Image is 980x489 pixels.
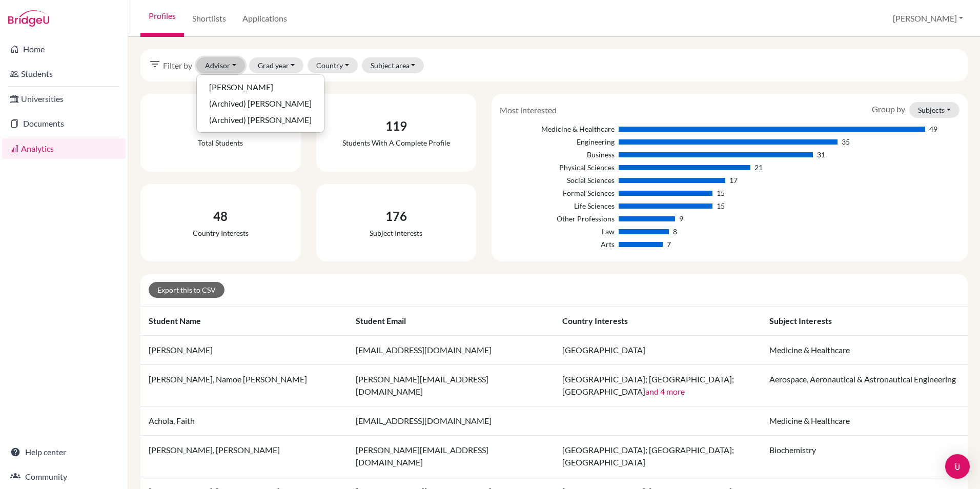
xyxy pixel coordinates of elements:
[761,307,968,336] th: Subject interests
[717,200,725,211] div: 15
[679,213,683,224] div: 9
[888,9,968,28] button: [PERSON_NAME]
[140,307,348,336] th: Student name
[209,81,273,93] span: [PERSON_NAME]
[500,136,615,147] div: Engineering
[370,228,422,238] div: Subject interests
[249,57,304,73] button: Grad year
[140,336,348,365] td: [PERSON_NAME]
[2,89,126,109] a: Universities
[342,137,450,148] div: Students with a complete profile
[500,200,615,211] div: Life Sciences
[197,79,324,95] button: [PERSON_NAME]
[140,436,348,477] td: [PERSON_NAME], [PERSON_NAME]
[500,239,615,250] div: Arts
[308,57,358,73] button: Country
[729,175,738,186] div: 17
[8,10,49,27] img: Bridge-U
[645,385,685,398] button: and 4 more
[197,95,324,112] button: (Archived) [PERSON_NAME]
[761,436,968,477] td: Biochemistry
[500,226,615,237] div: Law
[2,442,126,462] a: Help center
[673,226,677,237] div: 8
[554,307,761,336] th: Country interests
[348,406,555,436] td: [EMAIL_ADDRESS][DOMAIN_NAME]
[929,124,937,134] div: 49
[554,336,761,365] td: [GEOGRAPHIC_DATA]
[163,59,192,72] span: Filter by
[500,149,615,160] div: Business
[348,365,555,406] td: [PERSON_NAME][EMAIL_ADDRESS][DOMAIN_NAME]
[362,57,424,73] button: Subject area
[717,188,725,198] div: 15
[761,406,968,436] td: Medicine & Healthcare
[197,112,324,128] button: (Archived) [PERSON_NAME]
[500,175,615,186] div: Social Sciences
[2,39,126,59] a: Home
[817,149,825,160] div: 31
[754,162,763,173] div: 21
[348,336,555,365] td: [EMAIL_ADDRESS][DOMAIN_NAME]
[500,162,615,173] div: Physical Sciences
[2,466,126,487] a: Community
[2,64,126,84] a: Students
[196,57,245,73] button: Advisor
[500,124,615,134] div: Medicine & Healthcare
[196,74,324,133] div: Advisor
[492,104,564,116] div: Most interested
[140,406,348,436] td: Achola, Faith
[198,137,243,148] div: Total students
[193,207,249,226] div: 48
[370,207,422,226] div: 176
[667,239,671,250] div: 7
[149,58,161,70] i: filter_list
[140,365,348,406] td: [PERSON_NAME], Namoe [PERSON_NAME]
[209,97,312,110] span: (Archived) [PERSON_NAME]
[209,114,312,126] span: (Archived) [PERSON_NAME]
[348,307,555,336] th: Student email
[554,365,761,406] td: [GEOGRAPHIC_DATA]; [GEOGRAPHIC_DATA]; [GEOGRAPHIC_DATA]
[2,113,126,134] a: Documents
[149,282,224,298] a: Export this to CSV
[909,102,959,118] button: Subjects
[348,436,555,477] td: [PERSON_NAME][EMAIL_ADDRESS][DOMAIN_NAME]
[554,436,761,477] td: [GEOGRAPHIC_DATA]; [GEOGRAPHIC_DATA]; [GEOGRAPHIC_DATA]
[761,336,968,365] td: Medicine & Healthcare
[342,117,450,135] div: 119
[500,188,615,198] div: Formal Sciences
[945,454,970,479] div: Open Intercom Messenger
[193,228,249,238] div: Country interests
[842,136,850,147] div: 35
[2,138,126,159] a: Analytics
[761,365,968,406] td: Aerospace, Aeronautical & Astronautical Engineering
[864,102,967,118] div: Group by
[500,213,615,224] div: Other Professions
